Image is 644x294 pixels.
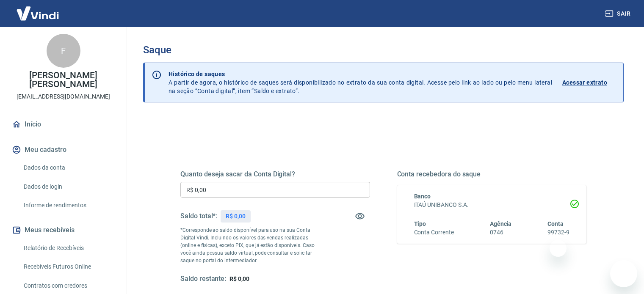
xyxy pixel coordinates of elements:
[229,275,249,282] span: R$ 0,00
[180,226,323,264] p: *Corresponde ao saldo disponível para uso na sua Conta Digital Vindi. Incluindo os valores das ve...
[20,178,116,195] a: Dados de login
[20,159,116,176] a: Dados da conta
[20,197,116,214] a: Informe de rendimentos
[603,6,634,22] button: Sair
[180,275,226,283] h5: Saldo restante:
[562,70,616,95] a: Acessar extrato
[169,70,552,78] p: Histórico de saques
[10,0,65,26] img: Vindi
[10,115,116,134] a: Início
[47,34,80,68] div: F
[414,220,426,227] span: Tipo
[143,44,624,56] h3: Saque
[414,228,454,237] h6: Conta Corrente
[180,170,370,179] h5: Quanto deseja sacar da Conta Digital?
[550,240,567,257] iframe: Fechar mensagem
[562,78,607,87] p: Acessar extrato
[20,239,116,257] a: Relatório de Recebíveis
[490,228,512,237] h6: 0746
[414,193,431,200] span: Banco
[490,220,512,227] span: Agência
[414,201,570,209] h6: ITAÚ UNIBANCO S.A.
[226,212,246,221] p: R$ 0,00
[7,71,120,89] p: [PERSON_NAME] [PERSON_NAME]
[397,170,587,179] h5: Conta recebedora do saque
[17,92,110,101] p: [EMAIL_ADDRESS][DOMAIN_NAME]
[10,140,116,159] button: Meu cadastro
[547,228,569,237] h6: 99732-9
[10,221,116,239] button: Meus recebíveis
[20,258,116,275] a: Recebíveis Futuros Online
[610,260,637,287] iframe: Botão para abrir a janela de mensagens
[547,220,564,227] span: Conta
[169,70,552,95] p: A partir de agora, o histórico de saques será disponibilizado no extrato da sua conta digital. Ac...
[180,212,217,220] h5: Saldo total*:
